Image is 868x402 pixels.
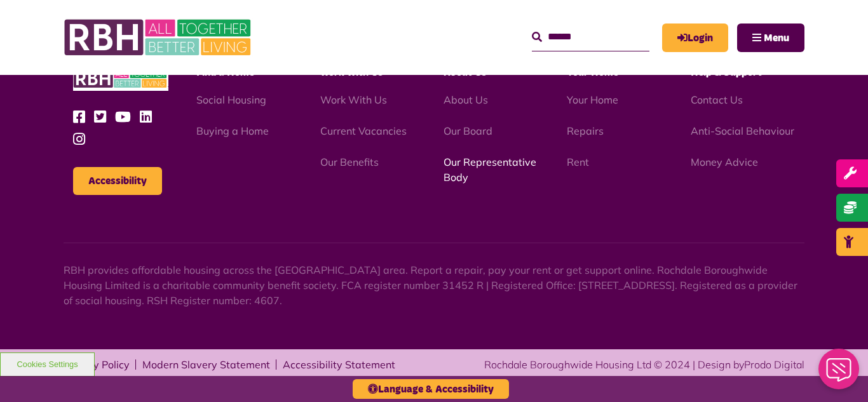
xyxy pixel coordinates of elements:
a: Prodo Digital - open in a new tab [744,358,804,371]
a: About Us [444,93,488,106]
a: Social Housing - open in a new tab [196,93,266,106]
button: Language & Accessibility [353,379,509,399]
a: Our Board [444,124,492,137]
input: Search [532,23,649,51]
p: RBH provides affordable housing across the [GEOGRAPHIC_DATA] area. Report a repair, pay your rent... [64,262,804,308]
a: Contact Us [691,93,743,106]
button: Accessibility [73,167,162,195]
span: Menu [764,33,789,43]
img: RBH [64,13,254,62]
button: Navigation [737,23,804,52]
a: Our Representative Body [444,156,536,184]
a: Privacy Policy [64,359,130,370]
a: Rent [567,156,589,168]
a: Buying a Home [196,124,269,137]
div: Rochdale Boroughwide Housing Ltd © 2024 | Design by [484,357,804,372]
a: Modern Slavery Statement - open in a new tab [142,359,270,370]
iframe: Netcall Web Assistant for live chat [811,345,868,402]
a: Money Advice [691,156,758,168]
a: Current Vacancies [320,124,407,137]
a: MyRBH [662,23,728,52]
a: Our Benefits [320,156,379,168]
a: Accessibility Statement [283,359,395,370]
a: Repairs [567,124,604,137]
a: Work With Us [320,93,387,106]
a: Your Home [567,93,618,106]
img: RBH [73,66,168,91]
a: Anti-Social Behaviour [691,124,794,137]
